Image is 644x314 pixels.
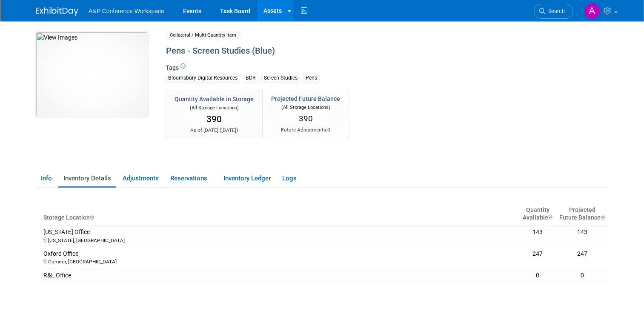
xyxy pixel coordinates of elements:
[166,31,240,40] span: Collateral / Multi-Quantity Item
[261,74,300,83] div: Screen Studies
[243,74,258,83] div: BDR
[163,43,543,59] div: Pens - Screen Studies (Blue)
[584,3,600,19] img: Anna Roberts
[523,272,552,280] div: 0
[175,103,254,111] div: (All Storage Locations)
[117,171,163,186] a: Adjustments
[523,250,552,258] div: 247
[271,94,340,103] div: Projected Future Balance
[166,63,543,88] div: Tags
[36,7,78,16] img: ExhibitDay
[43,236,516,244] div: [US_STATE], [GEOGRAPHIC_DATA]
[303,74,320,83] div: Pens
[277,171,301,186] a: Logs
[545,8,565,14] span: Search
[89,8,164,14] span: A&P Conference Workspace
[523,228,552,236] div: 143
[206,114,222,124] span: 390
[299,114,313,123] span: 390
[43,250,516,258] div: Oxford Office
[166,74,240,83] div: Bloomsbury Digital Resources
[534,4,573,19] a: Search
[43,228,516,236] div: [US_STATE] Office
[36,32,148,117] img: View Images
[40,203,519,225] th: Storage Location : activate to sort column ascending
[43,272,516,280] div: R&L Office
[165,171,217,186] a: Reservations
[559,272,605,280] div: 0
[221,127,236,133] span: [DATE]
[327,127,330,133] span: 0
[556,203,608,225] th: Projected Future Balance : activate to sort column ascending
[175,95,254,103] div: Quantity Available in Storage
[559,228,605,236] div: 143
[218,171,275,186] a: Inventory Ledger
[559,250,605,258] div: 247
[175,127,254,134] div: As of [DATE] ( )
[36,171,57,186] a: Info
[43,257,516,265] div: Cumnor, [GEOGRAPHIC_DATA]
[519,203,556,225] th: Quantity Available : activate to sort column ascending
[271,103,340,111] div: (All Storage Locations)
[58,171,116,186] a: Inventory Details
[271,126,340,134] div: Future Adjustments:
